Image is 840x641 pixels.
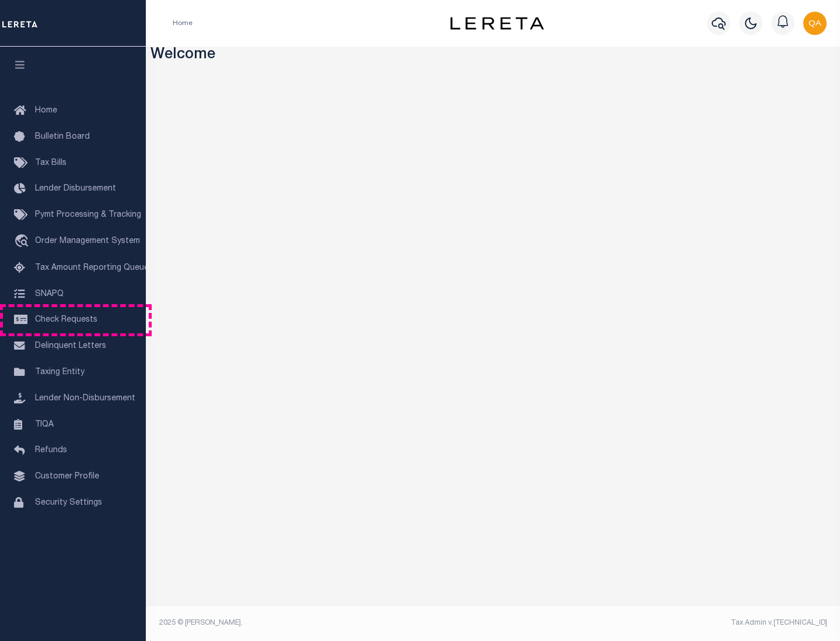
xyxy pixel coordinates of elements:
[803,12,827,35] img: svg+xml;base64,PHN2ZyB4bWxucz0iaHR0cDovL3d3dy53My5vcmcvMjAwMC9zdmciIHBvaW50ZXItZXZlbnRzPSJub25lIi...
[35,473,99,481] span: Customer Profile
[35,499,102,507] span: Security Settings
[35,237,140,245] span: Order Management System
[150,618,494,628] div: 2025 © [PERSON_NAME].
[35,211,141,219] span: Pymt Processing & Tracking
[502,618,827,628] div: Tax Admin v.[TECHNICAL_ID]
[173,18,192,29] li: Home
[35,264,149,272] span: Tax Amount Reporting Queue
[35,368,85,376] span: Taxing Entity
[35,316,97,324] span: Check Requests
[450,17,544,30] img: logo-dark.svg
[35,107,57,115] span: Home
[35,133,90,141] span: Bulletin Board
[35,342,106,350] span: Delinquent Letters
[35,159,66,167] span: Tax Bills
[35,446,67,455] span: Refunds
[35,420,54,428] span: TIQA
[35,290,64,298] span: SNAPQ
[14,234,33,249] i: travel_explore
[35,395,135,403] span: Lender Non-Disbursement
[150,47,836,65] h3: Welcome
[35,185,116,193] span: Lender Disbursement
